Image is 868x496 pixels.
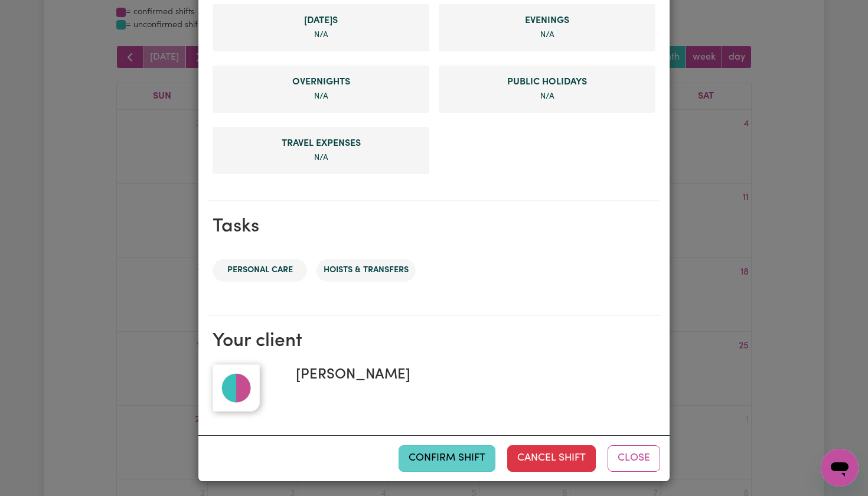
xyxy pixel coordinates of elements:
iframe: Button to launch messaging window [821,449,859,487]
span: not specified [314,154,328,162]
button: Close [608,445,660,471]
button: Cancel Shift [507,445,596,471]
span: Overnight rate [222,75,420,89]
span: Evening rate [448,14,646,28]
span: Travel Expense rate [222,136,420,151]
span: not specified [540,31,554,39]
h2: Tasks [213,216,655,238]
button: Confirm Shift [399,445,495,471]
span: [PERSON_NAME] [286,364,410,386]
span: not specified [540,93,554,100]
li: Hoists & transfers [316,259,416,282]
span: Public Holiday rate [448,75,646,89]
span: not specified [314,31,328,39]
span: Sunday rate [222,14,420,28]
h2: Your client [213,330,655,353]
span: not specified [314,93,328,100]
img: default_profile_pic.99ad5853.jpg [213,364,260,412]
li: Personal care [213,259,307,282]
